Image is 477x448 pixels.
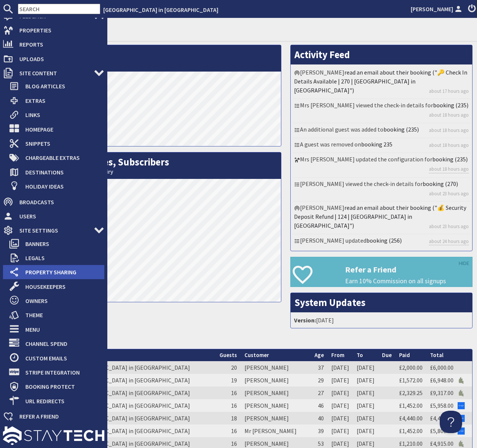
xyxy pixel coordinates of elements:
[9,180,104,192] a: Holiday Ideas
[294,48,350,61] a: Activity Feed
[13,53,104,65] span: Uploads
[353,412,378,425] td: [DATE]
[353,399,378,412] td: [DATE]
[458,402,465,409] img: Referer: Google
[3,24,104,36] a: Properties
[399,402,423,409] a: £1,452.00
[430,427,454,435] a: £5,808.00
[9,238,104,250] a: Banners
[399,440,423,447] a: £1,210.00
[3,53,104,65] a: Uploads
[244,351,269,359] a: Customer
[353,374,378,387] td: [DATE]
[293,153,470,177] li: Mrs [PERSON_NAME] updated the configuration for
[19,309,104,321] span: Theme
[429,238,469,245] a: about 24 hours ago
[72,389,190,397] a: [GEOGRAPHIC_DATA] in [GEOGRAPHIC_DATA]
[19,123,104,135] span: Homepage
[19,109,104,121] span: Links
[328,361,353,374] td: [DATE]
[19,166,104,178] span: Destinations
[9,266,104,278] a: Property Sharing
[3,196,104,208] a: Broadcasts
[458,440,465,447] img: Referer: The Island in Oxfordshire
[13,210,104,222] span: Users
[19,295,104,307] span: Owners
[293,178,470,202] li: [PERSON_NAME] viewed the check-in details for
[311,387,328,399] td: 27
[231,376,237,384] span: 19
[430,389,454,397] a: £9,317.00
[9,80,104,92] a: Blog Articles
[311,374,328,387] td: 29
[72,402,190,409] a: [GEOGRAPHIC_DATA] in [GEOGRAPHIC_DATA]
[3,410,104,422] a: Refer a Friend
[231,440,237,447] span: 16
[328,412,353,425] td: [DATE]
[315,351,324,359] a: Age
[19,281,104,293] span: Housekeepers
[13,196,104,208] span: Broadcasts
[9,309,104,321] a: Theme
[429,142,469,149] a: about 18 hours ago
[9,123,104,135] a: Homepage
[9,138,104,149] a: Snippets
[19,338,104,350] span: Channel Spend
[19,381,104,392] span: Booking Protect
[72,427,190,435] a: [GEOGRAPHIC_DATA] in [GEOGRAPHIC_DATA]
[399,414,423,422] a: £4,440.00
[293,234,470,249] li: [PERSON_NAME] updated
[3,67,104,79] a: Site Content
[72,376,190,384] a: [GEOGRAPHIC_DATA] in [GEOGRAPHIC_DATA]
[429,88,469,95] a: about 17 hours ago
[328,374,353,387] td: [DATE]
[13,224,94,236] span: Site Settings
[72,364,190,371] a: [GEOGRAPHIC_DATA] in [GEOGRAPHIC_DATA]
[293,123,470,138] li: An additional guest was added to
[399,364,423,371] a: £2,000.00
[378,349,395,362] th: Due
[9,95,104,107] a: Extras
[366,237,402,244] a: booking (256)
[328,399,353,412] td: [DATE]
[429,223,469,230] a: about 23 hours ago
[9,295,104,307] a: Owners
[241,361,311,374] td: [PERSON_NAME]
[103,6,218,13] a: [GEOGRAPHIC_DATA] in [GEOGRAPHIC_DATA]
[399,376,423,384] a: £1,572.00
[19,180,104,192] span: Holiday Ideas
[241,387,311,399] td: [PERSON_NAME]
[13,38,104,50] span: Reports
[432,155,468,163] a: booking (235)
[72,414,190,422] a: [GEOGRAPHIC_DATA] in [GEOGRAPHIC_DATA]
[9,324,104,335] a: Menu
[19,238,104,250] span: Banners
[311,399,328,412] td: 46
[294,69,467,94] a: read an email about their booking ("🔑 Check In Details Available | 270 | [GEOGRAPHIC_DATA] in [GE...
[430,402,454,409] a: £5,958.00
[361,141,392,148] a: booking 235
[19,95,104,107] span: Extras
[429,165,469,173] a: about 18 hours ago
[9,352,104,364] a: Custom Emails
[383,126,419,133] a: booking (235)
[399,351,410,359] a: Paid
[19,324,104,335] span: Menu
[231,414,237,422] span: 18
[3,38,104,50] a: Reports
[9,252,104,264] a: Legals
[9,366,104,378] a: Stripe Integration
[19,395,104,407] span: URL Redirects
[18,4,100,14] input: SEARCH
[13,410,104,422] span: Refer a Friend
[19,138,104,149] span: Snippets
[19,152,104,164] span: Chargeable Extras
[290,257,473,287] a: Refer a Friend Earn 10% Commission on all signups
[19,80,104,92] span: Blog Articles
[433,101,468,109] a: booking (235)
[19,266,104,278] span: Property Sharing
[430,440,454,447] a: £4,915.00
[429,127,469,134] a: about 18 hours ago
[294,316,316,324] strong: Version:
[9,338,104,350] a: Channel Spend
